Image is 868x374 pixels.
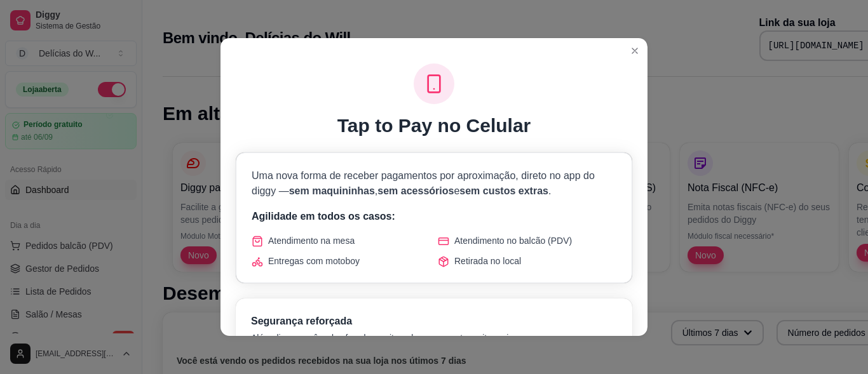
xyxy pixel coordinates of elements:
span: sem custos extras [459,185,548,196]
h3: Segurança reforçada [251,314,617,329]
h1: Tap to Pay no Celular [337,114,531,137]
span: Atendimento no balcão (PDV) [454,234,572,247]
p: Agilidade em todos os casos: [252,209,616,224]
span: Atendimento na mesa [268,234,355,247]
span: Entregas com motoboy [268,255,360,267]
span: Retirada no local [454,255,521,267]
p: Além disso, você reduz fraudes, evita golpes e garanta muito mais segurança nos seus recebimentos... [251,331,617,370]
button: Close [625,41,645,61]
span: sem acessórios [377,185,454,196]
span: sem maquininhas [289,185,375,196]
p: Uma nova forma de receber pagamentos por aproximação, direto no app do diggy — , e . [252,168,616,199]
